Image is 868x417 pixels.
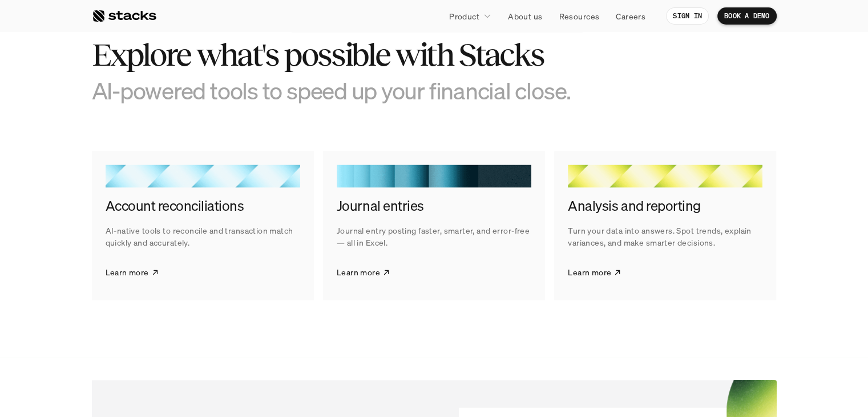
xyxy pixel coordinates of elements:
a: Resources [552,6,606,26]
p: SIGN IN [673,12,702,20]
a: Careers [609,6,652,26]
a: Learn more [568,258,621,286]
a: BOOK A DEMO [717,7,777,25]
h4: Analysis and reporting [568,197,762,216]
a: Privacy Policy [135,218,185,226]
a: Learn more [337,258,390,286]
h3: AI-powered tools to speed up your financial close. [92,77,605,105]
a: SIGN IN [666,7,709,25]
h4: Account reconciliations [106,197,300,216]
p: Learn more [337,266,380,278]
p: Journal entry posting faster, smarter, and error-free — all in Excel. [337,224,531,248]
p: Resources [559,10,599,22]
p: Careers [616,10,645,22]
p: Product [449,10,479,22]
p: Learn more [106,266,149,278]
p: BOOK A DEMO [724,12,770,20]
h4: Journal entries [337,197,531,216]
a: Learn more [106,258,159,286]
p: About us [508,10,542,22]
p: AI-native tools to reconcile and transaction match quickly and accurately. [106,224,300,248]
h2: Explore what's possible with Stacks [92,37,605,73]
p: Turn your data into answers. Spot trends, explain variances, and make smarter decisions. [568,224,762,248]
p: Learn more [568,266,611,278]
a: About us [501,6,549,26]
